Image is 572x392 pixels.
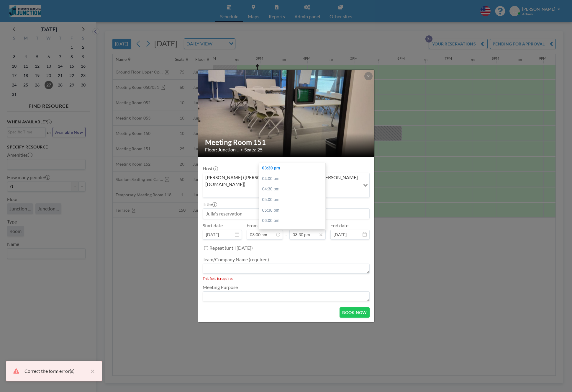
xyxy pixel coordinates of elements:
[340,307,369,318] button: BOOK NOW
[203,201,217,207] label: Title
[203,166,217,171] label: Host
[259,184,325,195] div: 04:30 pm
[209,245,253,251] label: Repeat (until [DATE])
[203,276,370,281] div: This field is required
[203,257,269,262] label: Team/Company Name (required)
[203,173,369,197] div: Search for option
[259,215,325,226] div: 06:00 pm
[259,226,325,237] div: 06:30 pm
[205,147,239,153] span: Floor: Junction ...
[204,174,359,187] span: [PERSON_NAME] ([PERSON_NAME][EMAIL_ADDRESS][PERSON_NAME][DOMAIN_NAME])
[205,138,368,147] h2: Meeting Room 151
[241,148,243,152] span: •
[247,223,258,228] label: From
[203,223,223,228] label: Start date
[244,147,263,153] span: Seats: 25
[203,209,369,219] input: Julia's reservation
[204,189,360,196] input: Search for option
[88,367,95,375] button: close
[259,195,325,205] div: 05:00 pm
[285,225,287,238] span: -
[330,223,348,228] label: End date
[259,205,325,216] div: 05:30 pm
[259,174,325,184] div: 04:00 pm
[198,69,375,158] img: 537.jpg
[24,367,88,375] div: Correct the form error(s)
[203,284,238,290] label: Meeting Purpose
[259,163,325,174] div: 03:30 pm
